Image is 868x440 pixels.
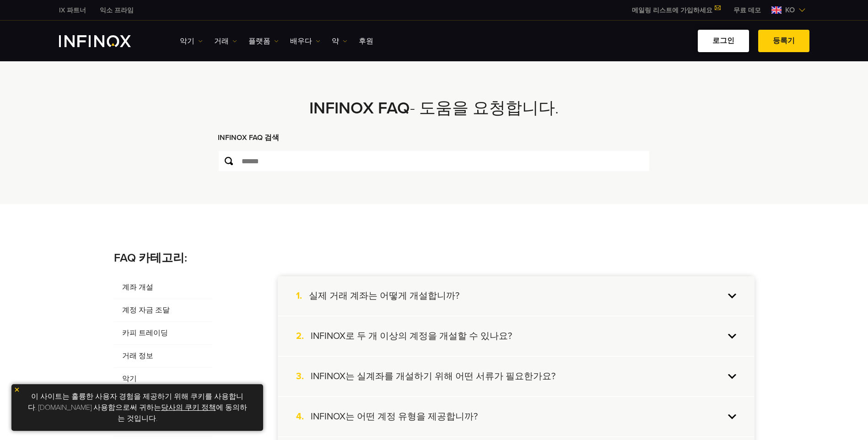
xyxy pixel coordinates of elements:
[114,345,212,368] span: 거래 정보
[773,36,795,45] font: 등록기
[625,6,727,14] a: 메일링 리스트에 가입하세요
[248,36,270,47] font: 플랫폼
[311,370,555,382] h4: INFINOX는 실계좌를 개설하기 위해 어떤 서류가 필요한가요?
[332,36,347,47] a: 약
[114,299,212,322] span: 계정 자금 조달
[296,411,311,423] span: 4.
[218,133,279,142] strong: INFINOX FAQ 검색
[311,330,512,342] h4: INFINOX로 두 개 이상의 계정을 개설할 수 있나요?
[309,98,410,118] strong: INFINOX FAQ
[180,36,194,47] font: 악기
[290,36,312,47] font: 배우다
[14,386,20,393] img: 노란색 닫기 아이콘
[758,30,809,52] a: 등록기
[28,392,247,423] font: 이 사이트는 훌륭한 사용자 경험을 제공하기 위해 쿠키를 사용합니다. [DOMAIN_NAME] 사용함으로써 귀하는 에 동의하는 것입니다.
[296,330,311,342] span: 2.
[296,370,311,382] span: 3.
[52,5,93,15] a: 인피녹스
[214,36,237,47] a: 거래
[114,250,755,267] p: FAQ 카테고리:
[632,6,712,14] font: 메일링 리스트에 가입하세요
[782,5,798,16] span: KO
[93,5,140,15] a: 인피녹스
[59,35,152,47] a: INFINOX 로고
[114,276,212,299] span: 계좌 개설
[114,368,212,391] span: 악기
[161,403,216,412] a: 당사의 쿠키 정책
[114,322,212,345] span: 카피 트레이딩
[214,36,229,47] font: 거래
[180,36,203,47] a: 악기
[311,411,478,423] h4: INFINOX는 어떤 계정 유형을 제공합니까?
[248,36,279,47] a: 플랫폼
[309,290,459,302] h4: 실제 거래 계좌는 어떻게 개설합니까?
[332,36,339,47] font: 약
[698,30,749,52] a: 로그인
[359,36,373,47] a: 후원
[296,290,309,302] span: 1.
[290,36,320,47] a: 배우다
[194,98,674,118] h2: - 도움을 요청합니다.
[727,5,768,15] a: 인피녹스 메뉴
